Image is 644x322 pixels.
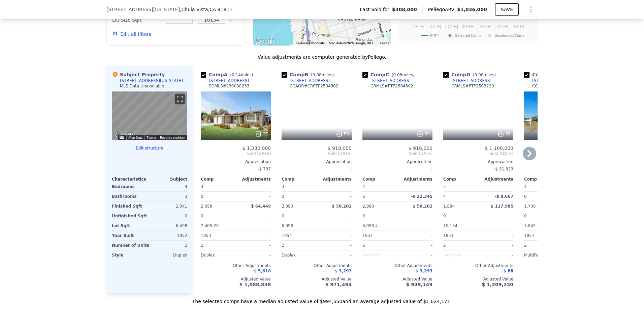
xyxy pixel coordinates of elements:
[328,145,352,151] span: $ 918,000
[282,71,336,78] div: Comp B
[282,250,315,260] div: Duplex
[282,78,330,83] a: [STREET_ADDRESS]
[237,192,271,201] div: -
[317,177,352,182] div: Adjustments
[255,37,277,46] img: Google
[524,184,527,189] span: 4
[524,177,559,182] div: Comp
[201,250,234,260] div: Duplex
[485,145,513,151] span: $ 1,100,000
[151,231,187,240] div: 1952
[495,3,519,16] button: SAVE
[443,192,477,201] div: 4
[120,83,164,89] div: MLS Data Unavailable
[209,83,249,89] div: SDMLS # 230008233
[201,223,219,228] span: 7,405.20
[412,24,424,29] text: [DATE]
[239,282,271,287] span: $ 1,088,838
[443,276,513,282] div: Adjusted Value
[112,71,165,78] div: Subject Property
[362,164,432,174] div: -
[282,151,352,156] span: Sold [DATE]
[480,182,513,191] div: -
[152,241,187,250] div: 2
[362,231,396,240] div: 1954
[112,182,148,191] div: Bedrooms
[443,263,513,268] div: Other Adjustments
[380,41,389,45] a: Terms (opens in new tab)
[151,250,187,260] div: Duplex
[151,192,187,201] div: 3
[318,192,352,201] div: -
[443,151,513,156] span: Sold [DATE]
[112,241,149,250] div: Number of Units
[362,263,432,268] div: Other Adjustments
[208,7,233,12] span: , CA 91911
[455,33,481,38] text: Selected Comp
[360,6,392,13] span: Last Sold for
[443,231,477,240] div: 1951
[318,221,352,231] div: -
[409,145,432,151] span: $ 918,000
[318,250,352,260] div: -
[318,231,352,240] div: -
[524,71,579,78] div: Comp E
[371,83,413,89] div: CRMLS # PTP2504302
[201,192,234,201] div: 0
[120,78,183,83] div: [STREET_ADDRESS][US_STATE]
[524,241,558,250] div: 2
[106,6,180,13] span: [STREET_ADDRESS][US_STATE]
[282,241,315,250] div: 2
[318,211,352,221] div: -
[237,241,271,250] div: -
[112,221,148,231] div: Lot Sqft
[106,54,538,60] div: Value adjustments are computer generated by Pellego .
[237,221,271,231] div: -
[229,19,232,22] button: Clear
[112,202,148,211] div: Finished Sqft
[430,33,440,38] text: 91911
[232,73,241,77] span: 0.14
[393,73,402,77] span: 0.08
[362,250,396,260] div: Unspecified
[399,182,432,191] div: -
[495,194,513,199] span: -$ 8,667
[524,78,572,83] a: [STREET_ADDRESS]
[237,250,271,260] div: -
[416,269,432,273] span: $ 3,293
[478,177,513,182] div: Adjustments
[128,135,142,140] button: Map Data
[480,231,513,240] div: -
[147,136,156,139] a: Terms (opens in new tab)
[451,83,494,89] div: CRMLS # PTP2503229
[479,24,491,29] text: [DATE]
[151,221,187,231] div: 6,498
[336,131,349,137] div: 59
[443,250,477,260] div: Unspecified
[399,211,432,221] div: -
[201,231,234,240] div: 1953
[180,6,232,13] span: , Chula Vista
[406,282,432,287] span: $ 949,149
[443,159,513,164] div: Appreciation
[201,184,203,189] span: 4
[329,41,376,45] span: Map data ©2025 Google, INEGI
[201,204,212,209] span: 2,058
[282,177,317,182] div: Comp
[106,293,538,305] div: The selected comps have a median adjusted value of $994,550 and an average adjusted value of $1,0...
[282,263,352,268] div: Other Adjustments
[513,24,525,29] text: [DATE]
[362,159,432,164] div: Appreciation
[362,78,411,83] a: [STREET_ADDRESS]
[482,282,513,287] span: $ 1,209,230
[392,6,417,13] span: $308,000
[318,241,352,250] div: -
[112,231,148,240] div: Year Built
[255,37,277,46] a: Open this area in Google Maps (opens a new window)
[524,214,527,218] span: 0
[282,159,352,164] div: Appreciation
[160,136,185,139] a: Report a problem
[413,204,432,209] span: $ 50,202
[428,6,457,13] span: Pellego ARV
[417,131,430,137] div: 59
